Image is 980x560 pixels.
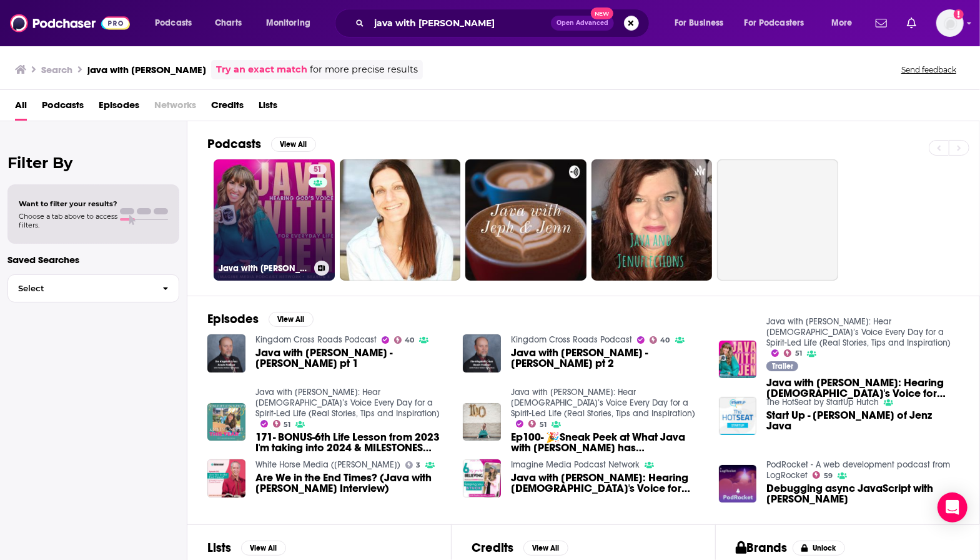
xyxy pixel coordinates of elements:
a: Java with Jen: Hear God’s Voice Every Day for a Spirit-Led Life (Real Stories, Tips and Inspiration) [255,387,440,419]
a: Java with Jen: Hearing God's Voice for Everyday Li... - 250 - 6 Beliefs that Sound Good But Are K... [511,472,704,494]
a: Show notifications dropdown [871,12,892,34]
button: open menu [823,13,868,33]
a: PodRocket - A web development podcast from LogRocket [766,459,950,481]
a: 40 [394,336,415,344]
a: PodcastsView All [207,136,316,152]
a: Podcasts [42,95,84,121]
a: Are We in the End Times? (Java with Jen Podcast Interview) [255,472,448,494]
span: Charts [215,14,242,32]
a: 51 [784,349,802,357]
span: 3 [416,462,420,468]
img: Start Up - Jen Brummer of Jenz Java [719,397,757,435]
span: Want to filter your results? [19,199,117,208]
button: open menu [736,13,823,33]
a: CreditsView All [472,540,568,556]
span: Java with [PERSON_NAME]: Hearing [DEMOGRAPHIC_DATA]'s Voice for Everyday Li... - 250 - 6 Beliefs ... [511,472,704,494]
span: 59 [824,473,833,479]
a: Lists [259,95,277,121]
a: Imagine Media Podcast Network [511,459,640,470]
input: Search podcasts, credits, & more... [369,13,551,33]
a: 51Java with [PERSON_NAME]: Hear [DEMOGRAPHIC_DATA]’s Voice Every Day for a Spirit-Led Life (Real ... [214,159,335,281]
span: 51 [540,422,547,427]
span: Java with [PERSON_NAME] - [PERSON_NAME] pt 2 [511,347,704,369]
a: Java with Jen - Jenilee Samuel pt 1 [255,347,448,369]
img: Java with Jen: Hearing God's Voice for Everyday Li... - 250 - 6 Beliefs that Sound Good But Are K... [463,459,501,497]
span: Debugging async JavaScript with [PERSON_NAME] [766,483,959,504]
span: New [591,7,613,19]
img: User Profile [936,9,964,37]
a: Kingdom Cross Roads Podcast [511,334,632,345]
a: Java with Jen: Hearing God's Voice for Everyday Life | Revival, Prophetic Prayer, Christian Famil... [719,341,757,379]
button: open menu [146,13,208,33]
a: The HotSeat by StartUp Hutch [766,397,879,407]
a: Java with Jen - Jenilee Samuel pt 2 [511,347,704,369]
h2: Filter By [7,154,179,172]
a: EpisodesView All [207,311,314,327]
a: Ep100- 🎉Sneak Peek at What Java with Jen has Accomplished & A Celebration Giveaway🎉!! [511,432,704,453]
a: Episodes [99,95,139,121]
div: Search podcasts, credits, & more... [347,9,661,37]
button: Unlock [793,541,846,556]
a: White Horse Media (Steve Wohlberg) [255,459,400,470]
a: Charts [207,13,249,33]
a: 51 [309,164,327,174]
h2: Brands [736,540,788,556]
span: Logged in as TinaPugh [936,9,964,37]
a: 51 [528,420,547,427]
span: Choose a tab above to access filters. [19,212,117,229]
h3: java with [PERSON_NAME] [87,64,206,76]
span: Trailer [772,362,793,370]
span: Java with [PERSON_NAME] - [PERSON_NAME] pt 1 [255,347,448,369]
span: for more precise results [310,62,418,77]
a: Try an exact match [216,62,307,77]
img: Debugging async JavaScript with Jenn Creighton [719,465,757,503]
span: Select [8,284,152,292]
button: Open AdvancedNew [551,16,614,31]
img: Java with Jen - Jenilee Samuel pt 1 [207,334,245,372]
a: 40 [650,336,670,344]
div: Open Intercom Messenger [938,492,968,522]
button: View All [241,541,286,556]
a: 59 [813,471,833,479]
a: Show notifications dropdown [902,12,921,34]
span: For Podcasters [745,14,804,32]
a: Java with Jen: Hearing God's Voice for Everyday Life | Revival, Prophetic Prayer, Christian Famil... [766,377,959,399]
span: 40 [405,337,414,343]
img: Java with Jen - Jenilee Samuel pt 2 [463,334,501,372]
span: 51 [314,164,322,176]
h2: Episodes [207,311,259,327]
button: View All [269,312,314,327]
img: Podchaser - Follow, Share and Rate Podcasts [10,11,130,35]
span: 51 [284,422,290,427]
span: Open Advanced [557,20,608,26]
h2: Podcasts [207,136,261,152]
button: open menu [257,13,327,33]
span: For Business [675,14,724,32]
h2: Credits [472,540,513,556]
a: All [15,95,27,121]
a: Start Up - Jen Brummer of Jenz Java [766,410,959,431]
img: 171- BONUS-6th Life Lesson from 2023 I'm taking into 2024 & MILESTONES Java with Jen Hit this Year! [207,403,245,441]
a: 3 [405,461,421,469]
a: Kingdom Cross Roads Podcast [255,334,377,345]
a: Ep100- 🎉Sneak Peek at What Java with Jen has Accomplished & A Celebration Giveaway🎉!! [463,403,501,441]
span: Monitoring [266,14,310,32]
span: More [831,14,853,32]
a: Credits [211,95,244,121]
a: Java with Jen: Hear God’s Voice Every Day for a Spirit-Led Life (Real Stories, Tips and Inspiration) [511,387,695,419]
button: Select [7,274,179,302]
button: View All [523,541,568,556]
h3: Java with [PERSON_NAME]: Hear [DEMOGRAPHIC_DATA]’s Voice Every Day for a Spirit-Led Life (Real St... [219,263,309,274]
a: Debugging async JavaScript with Jenn Creighton [766,483,959,504]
